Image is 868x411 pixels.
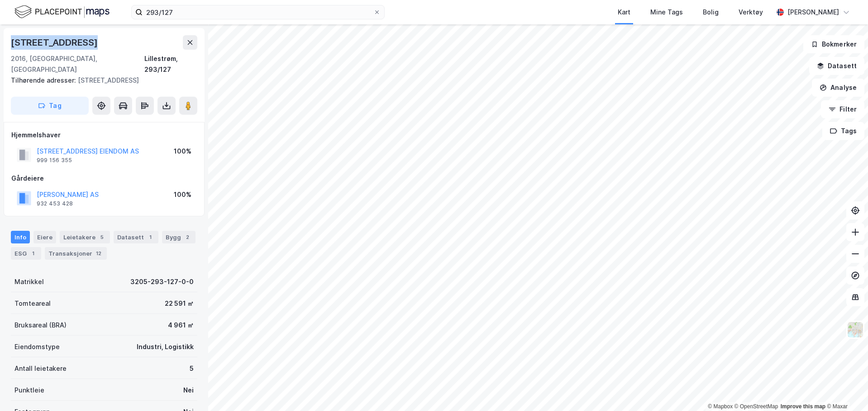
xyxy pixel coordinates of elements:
div: [PERSON_NAME] [787,7,839,18]
span: Tilhørende adresser: [11,76,78,84]
div: Industri, Logistikk [137,341,194,352]
img: Z [847,321,864,338]
div: Transaksjoner [45,247,107,260]
div: 1 [29,249,38,258]
div: Datasett [114,231,158,243]
div: 4 961 ㎡ [168,320,194,331]
div: Nei [183,385,194,396]
div: [STREET_ADDRESS] [11,75,190,86]
div: Kontrollprogram for chat [823,368,868,411]
div: 1 [146,233,155,242]
div: Leietakere [60,231,110,243]
div: Kart [618,7,630,18]
button: Tag [11,97,89,115]
iframe: Chat Widget [823,368,868,411]
div: Punktleie [14,385,44,396]
button: Datasett [809,57,864,75]
button: Bokmerker [803,35,864,53]
div: 2016, [GEOGRAPHIC_DATA], [GEOGRAPHIC_DATA] [11,53,144,75]
button: Analyse [812,79,864,97]
div: 2 [183,233,192,242]
div: [STREET_ADDRESS] [11,35,100,50]
button: Filter [821,100,864,118]
div: Bruksareal (BRA) [14,320,67,331]
img: logo.f888ab2527a4732fd821a326f86c7f29.svg [14,4,110,20]
a: OpenStreetMap [734,403,778,410]
div: 22 591 ㎡ [165,298,194,309]
div: Info [11,231,30,243]
a: Mapbox [708,403,733,410]
div: Bolig [703,7,719,18]
div: 5 [190,363,194,374]
div: ESG [11,247,41,260]
button: Tags [822,122,864,140]
div: 5 [97,233,106,242]
div: 932 453 428 [37,200,73,207]
a: Improve this map [781,403,825,410]
div: Mine Tags [650,7,683,18]
div: Tomteareal [14,298,51,309]
div: Bygg [162,231,196,243]
div: Verktøy [739,7,763,18]
div: 999 156 355 [37,157,72,164]
div: 3205-293-127-0-0 [130,276,194,287]
div: Matrikkel [14,276,44,287]
div: Hjemmelshaver [11,130,197,140]
div: Gårdeiere [11,173,197,184]
div: Eiere [33,231,56,243]
input: Søk på adresse, matrikkel, gårdeiere, leietakere eller personer [143,5,373,19]
div: 12 [94,249,103,258]
div: Lillestrøm, 293/127 [144,53,197,75]
div: 100% [174,189,191,200]
div: Antall leietakere [14,363,67,374]
div: Eiendomstype [14,341,60,352]
div: 100% [174,146,191,157]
